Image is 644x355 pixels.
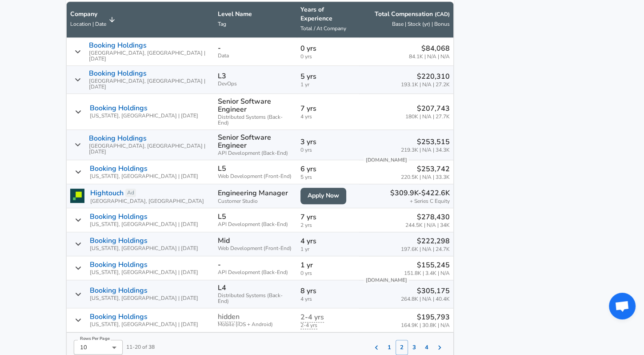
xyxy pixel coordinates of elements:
label: Rows Per Page [80,336,110,341]
span: Customer Studio [218,198,294,204]
p: $155,245 [404,260,450,270]
span: Web Development (Front-End) [218,173,294,179]
p: 0 yrs [300,43,356,54]
button: 4 [420,340,433,355]
p: Company [70,10,106,19]
span: API Development (Back-End) [218,270,294,275]
p: Booking Holdings [90,313,148,321]
span: 4 yrs [300,114,356,120]
p: 5 yrs [300,71,356,82]
span: Distributed Systems (Back-End) [218,114,294,126]
span: [US_STATE], [GEOGRAPHIC_DATA] | [DATE] [90,222,198,227]
span: 4 yrs [300,296,356,302]
p: Engineering Manager [218,188,294,198]
span: 2 yrs [300,222,356,228]
span: 1 yr [300,246,356,252]
span: [GEOGRAPHIC_DATA], [GEOGRAPHIC_DATA] | [DATE] [89,78,211,90]
span: [US_STATE], [GEOGRAPHIC_DATA] | [DATE] [90,295,198,301]
p: 1 yr [300,260,356,270]
div: Open chat [609,293,636,319]
a: Hightouch [90,188,124,198]
p: L4 [218,284,226,292]
p: $309.9K-$422.6K [390,188,450,198]
span: DevOps [218,81,294,87]
p: $222,298 [401,236,450,246]
span: Tag [218,20,226,28]
a: Ad [125,189,136,197]
p: Total Compensation [375,10,450,19]
p: Booking Holdings [90,165,148,173]
span: 151.8K | 3.4K | N/A [404,270,450,276]
span: CompanyLocation | Date [70,10,118,29]
span: 264.8K | N/A | 40.4K [401,296,450,302]
p: Senior Software Engineer [218,97,294,113]
span: API Development (Back-End) [218,222,294,227]
p: Booking Holdings [90,237,148,245]
span: 220.5K | N/A | 33.3K [401,174,450,180]
span: years of experience for this data point is hidden until there are more submissions. Submit your s... [300,322,317,329]
span: level for this data point is hidden until there are more submissions. Submit your salary anonymou... [218,312,240,322]
p: Booking Holdings [90,261,148,269]
p: $278,430 [405,212,450,222]
span: 84.1K | N/A | N/A [409,54,450,60]
a: Apply Now [300,188,346,204]
p: 4 yrs [300,236,356,246]
span: 197.6K | N/A | 24.7K [401,246,450,252]
span: API Development (Back-End) [218,150,294,156]
p: L3 [218,72,226,80]
p: Booking Holdings [89,41,147,49]
p: $84,068 [409,43,450,54]
div: 10 [74,340,123,355]
p: Booking Holdings [90,104,148,112]
span: Web Development (Front-End) [218,246,294,251]
span: 5 yrs [300,174,356,180]
p: $207,743 [405,103,450,114]
p: 3 yrs [300,137,356,147]
span: Mobile (iOS + Android) [218,322,294,327]
button: (CAD) [435,11,450,18]
span: Total / At Company [300,25,346,32]
p: 6 yrs [300,164,356,174]
p: $220,310 [401,71,450,82]
p: 7 yrs [300,212,356,222]
span: 244.5K | N/A | 34K [405,222,450,228]
button: 2 [396,340,408,355]
span: Base | Stock (yr) | Bonus [392,20,450,28]
p: $305,175 [401,286,450,296]
img: hightouchlogo.png [70,189,84,203]
p: - [218,261,221,269]
span: [US_STATE], [GEOGRAPHIC_DATA] | [DATE] [90,173,198,179]
span: years at company for this data point is hidden until there are more submissions. Submit your sala... [300,312,324,323]
span: + Series C Equity [410,198,450,204]
div: 11 - 20 of 38 [67,333,155,355]
span: [US_STATE], [GEOGRAPHIC_DATA] | [DATE] [90,113,198,119]
p: 8 yrs [300,286,356,296]
span: [GEOGRAPHIC_DATA], [GEOGRAPHIC_DATA] | [DATE] [89,50,211,62]
span: 219.3K | N/A | 34.3K [401,147,450,153]
p: 7 yrs [300,103,356,114]
span: 193.1K | N/A | 27.2K [401,82,450,88]
span: 180K | N/A | 27.7K [405,114,450,120]
span: 0 yrs [300,54,356,60]
p: $253,742 [401,164,450,174]
p: Booking Holdings [89,69,147,77]
span: 0 yrs [300,270,356,276]
span: 1 yr [300,82,356,88]
p: L5 [218,165,226,173]
span: [US_STATE], [GEOGRAPHIC_DATA] | [DATE] [90,322,198,327]
span: Distributed Systems (Back-End) [218,293,294,304]
span: 0 yrs [300,147,356,153]
p: $253,515 [401,137,450,147]
p: Years of Experience [300,5,356,23]
button: 1 [383,340,396,355]
span: [US_STATE], [GEOGRAPHIC_DATA] | [DATE] [90,246,198,251]
span: Data [218,53,294,59]
p: Booking Holdings [90,213,148,221]
span: Location | Date [70,20,106,28]
span: [GEOGRAPHIC_DATA], [GEOGRAPHIC_DATA] | [DATE] [89,143,211,155]
span: 164.9K | 30.8K | N/A [401,323,450,328]
span: Total Compensation (CAD) Base | Stock (yr) | Bonus [363,10,449,29]
p: L5 [218,213,226,221]
p: Booking Holdings [90,286,148,294]
p: Booking Holdings [89,134,147,142]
